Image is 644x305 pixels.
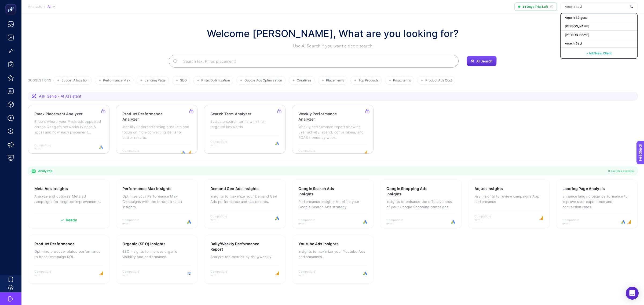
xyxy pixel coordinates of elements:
span: Compatible with: [298,218,323,226]
span: Compatible with: [562,218,587,226]
p: Performance insights to refine your Google Search Ads strategy. [298,199,367,210]
h3: Meta Ads Insights [34,186,68,191]
a: Daily/Weekly Performance ReportAnalyze top metrics by daily/weekly.Compatible with: [204,235,286,284]
p: Insights to maximize your Demand Gen Ads performance and placements. [210,194,279,204]
h3: Product Performance [34,241,75,247]
p: Insights to enhance the effectiveness of your Google Shopping campaigns. [386,199,455,210]
span: Creatives [297,79,312,83]
span: Ask Genie - AI Assistant [39,94,81,99]
span: [PERSON_NAME] [565,24,589,28]
a: Organic (SEO) InsightsSEO insights to improve organic visibility and performance.Compatible with: [116,235,197,284]
a: Google Search Ads InsightsPerformance insights to refine your Google Search Ads strategy.Compatib... [292,180,374,228]
span: 11 analyzes available [608,169,634,173]
span: Compatible with: [210,214,235,222]
span: Analysis [28,5,42,9]
span: Arçelik Bölgesel [565,16,588,20]
span: Compatible with: [34,270,58,277]
span: Ready [66,218,77,222]
input: Arçelik Bayi [565,5,628,9]
p: Enhance landing page performance to improve user experience and conversion rates. [562,194,631,210]
span: Arçelik Bayi [565,41,582,46]
span: / [44,4,45,9]
h3: Adjust Insights [474,186,503,191]
a: Search Term AnalyzerEvaluate search terms with their targeted keywordsCompatible with: [204,105,286,154]
span: Pmax Optimization [201,79,230,83]
a: Adjust InsightsKey insights to review campaigns App performanceCompatible with: [468,180,550,228]
h3: Landing Page Analysis [562,186,605,191]
p: Key insights to review campaigns App performance [474,194,543,204]
span: Performance Max [103,79,130,83]
div: All [47,5,55,9]
span: Budget Allocation [61,79,89,83]
a: Pmax Placement AnalyzerShows where your Pmax ads appeared across Google's networks (videos & apps... [28,105,109,154]
span: + Add New Client [586,51,612,55]
p: Optimize your Performance Max Campaigns with the in-depth pmax insights. [122,194,191,210]
a: Demand Gen Ads InsightsInsights to maximize your Demand Gen Ads performance and placements.Compat... [204,180,286,228]
span: Placements [326,79,344,83]
a: Youtube Ads InsightsInsights to maximize your Youtube Ads performances.Compatible with: [292,235,374,284]
p: SEO insights to improve organic visibility and performance. [122,249,191,259]
span: Feedback [3,2,20,6]
img: svg%3e [630,4,633,9]
span: AI Search [476,59,492,63]
h3: Organic (SEO) Insights [122,241,166,247]
span: Landing Page [145,79,166,83]
p: Insights to maximize your Youtube Ads performances. [298,249,367,259]
span: Compatible with: [210,270,235,277]
h3: Youtube Ads Insights [298,241,339,247]
span: Compatible with: [298,270,323,277]
a: Meta Ads InsightsAnalyze and optimize Meta ad campaigns for targeted improvements.Ready [28,180,109,228]
span: Product Ads Cost [425,79,452,83]
span: Pmax terms [393,79,411,83]
span: Top Products [358,79,379,83]
a: Product Performance AnalyzerIdentify underperforming products and focus on high-converting items ... [116,105,197,154]
button: + Add New Client [586,50,612,56]
p: Optimize product-related performance to boost campaign ROI. [34,249,103,259]
p: Analyze and optimize Meta ad campaigns for targeted improvements. [34,194,103,204]
span: SEO [180,79,186,83]
h3: Performance Max Insights [122,186,171,191]
a: Weekly Performance AnalyzerWeekly performance report showing user activity, spend, conversions, a... [292,105,374,154]
h3: SUGGESTIONS [28,78,51,85]
div: Open Intercom Messenger [626,287,639,300]
h3: Daily/Weekly Performance Report [210,241,263,252]
span: Compatible with: [122,270,147,277]
input: Search [179,54,454,69]
a: Product PerformanceOptimize product-related performance to boost campaign ROI.Compatible with: [28,235,109,284]
span: [PERSON_NAME] [565,33,589,37]
button: AI Search [467,56,497,66]
a: Landing Page AnalysisEnhance landing page performance to improve user experience and conversion r... [556,180,638,228]
a: Performance Max InsightsOptimize your Performance Max Campaigns with the in-depth pmax insights.C... [116,180,197,228]
span: Compatible with: [122,218,147,226]
span: Google Ads Optimization [244,79,282,83]
span: Compatible with: [386,218,411,226]
p: Use AI Search if you want a deep search [207,43,459,49]
span: Compatible with: [474,214,499,222]
p: Analyze top metrics by daily/weekly. [210,254,279,259]
h3: Google Shopping Ads Insights [386,186,438,197]
h3: Demand Gen Ads Insights [210,186,259,191]
h3: Google Search Ads Insights [298,186,350,197]
h1: Welcome [PERSON_NAME], What are you looking for? [207,26,459,41]
span: Analyzes [38,169,52,173]
a: Google Shopping Ads InsightsInsights to enhance the effectiveness of your Google Shopping campaig... [380,180,462,228]
span: 14 Days Trial Left [522,5,548,9]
